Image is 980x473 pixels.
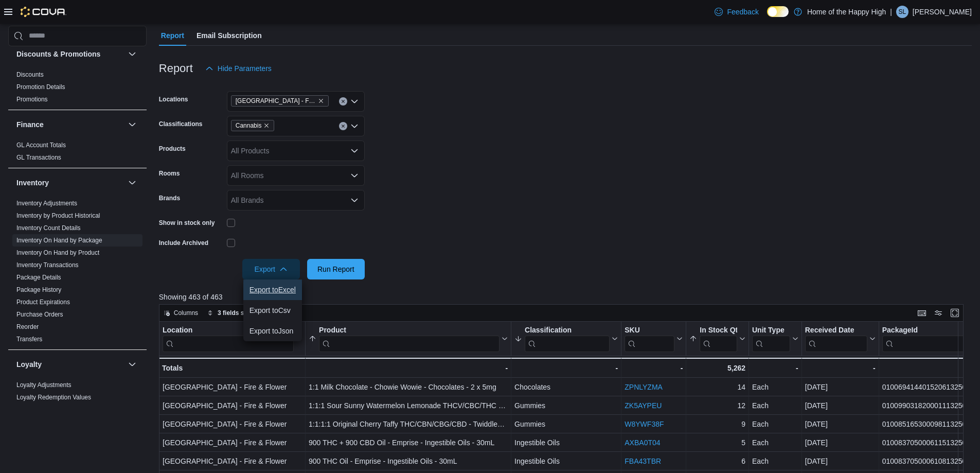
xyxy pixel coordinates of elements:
button: Loyalty [126,358,138,371]
div: - [625,362,683,374]
span: 3 fields sorted [218,309,259,317]
label: Products [159,145,186,153]
h3: Inventory [16,178,49,188]
label: Brands [159,194,180,202]
a: Inventory Count Details [16,224,81,232]
span: Inventory On Hand by Package [16,236,102,244]
a: Promotion Details [16,83,65,91]
div: Each [752,455,798,467]
span: Email Subscription [197,25,262,46]
a: Inventory Adjustments [16,200,77,207]
span: Loyalty Redemption Values [16,393,91,401]
span: Dark Mode [767,17,768,17]
div: Unit Type [752,326,790,352]
span: Saskatoon - City Park - Fire & Flower [231,95,329,107]
div: [GEOGRAPHIC_DATA] - Fire & Flower [163,399,302,412]
a: Product Expirations [16,299,70,306]
h3: Discounts & Promotions [16,49,100,59]
button: Remove Saskatoon - City Park - Fire & Flower from selection in this group [318,98,324,104]
div: Gummies [514,399,618,412]
button: Export [242,259,300,279]
label: Classifications [159,120,203,128]
span: Hide Parameters [218,63,272,74]
div: Gummies [514,418,618,430]
div: 900 THC + 900 CBD Oil - Emprise - Ingestible Oils - 30mL [309,436,508,449]
a: Loyalty Adjustments [16,381,72,389]
div: Chocolates [514,381,618,393]
div: SKU URL [625,326,674,352]
a: Purchase Orders [16,311,63,318]
span: GL Account Totals [16,141,66,149]
div: [DATE] [805,418,876,430]
span: Report [161,25,184,46]
button: Inventory [16,178,124,188]
a: Inventory by Product Historical [16,212,100,219]
img: Cova [21,7,66,17]
div: Each [752,418,798,430]
div: [GEOGRAPHIC_DATA] - Fire & Flower [163,436,302,449]
span: Promotions [16,95,48,103]
a: Package History [16,286,61,293]
div: 900 THC Oil - Emprise - Ingestible Oils - 30mL [309,455,508,467]
button: Open list of options [350,171,359,180]
button: Inventory [126,177,138,189]
div: In Stock Qty [700,326,737,336]
div: 6 [689,455,745,467]
span: SL [899,6,906,18]
a: ZK5AYPEU [625,401,662,410]
div: Received Date [805,326,867,336]
div: - [805,362,876,374]
button: Location [163,326,302,352]
label: Show in stock only [159,219,215,227]
label: Rooms [159,169,180,178]
button: Discounts & Promotions [126,48,138,60]
span: Purchase Orders [16,310,63,319]
button: Clear input [339,97,347,106]
a: Inventory On Hand by Product [16,249,99,256]
div: 14 [689,381,745,393]
div: Discounts & Promotions [8,68,147,110]
span: Export to Json [250,327,296,335]
div: SKU [625,326,674,336]
span: Reorder [16,323,39,331]
div: Each [752,399,798,412]
span: Export [248,259,294,279]
button: Keyboard shortcuts [916,307,928,319]
button: Columns [159,307,202,319]
div: - [514,362,618,374]
button: Classification [514,326,618,352]
a: Feedback [710,2,762,22]
div: Each [752,381,798,393]
span: Cannabis [231,120,275,131]
div: Unit Type [752,326,790,336]
a: GL Account Totals [16,142,66,149]
div: [DATE] [805,399,876,412]
label: Include Archived [159,239,208,247]
div: 5,262 [689,362,745,374]
a: FBA43TBR [625,457,661,465]
div: 1:1:1 Sour Sunny Watermelon Lemonade THCV/CBC/THC - Olli Stikistix - Gummies - 1 x 10mg [309,399,508,412]
span: Run Report [317,264,354,274]
button: Enter fullscreen [949,307,961,319]
button: Discounts & Promotions [16,49,124,59]
a: ZPNLYZMA [625,383,663,391]
span: Inventory by Product Historical [16,212,100,220]
div: Received Date [805,326,867,352]
button: Received Date [805,326,876,352]
span: Feedback [727,7,758,17]
button: Hide Parameters [201,58,276,79]
div: Ingestible Oils [514,436,618,449]
p: | [890,6,892,18]
span: [GEOGRAPHIC_DATA] - Fire & Flower [236,96,316,106]
button: In Stock Qty [689,326,745,352]
span: Export to Csv [250,306,296,314]
button: Run Report [307,259,365,279]
a: Inventory Transactions [16,261,79,269]
a: Discounts [16,71,44,78]
div: [GEOGRAPHIC_DATA] - Fire & Flower [163,455,302,467]
a: GL Transactions [16,154,61,161]
div: Totals [162,362,302,374]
